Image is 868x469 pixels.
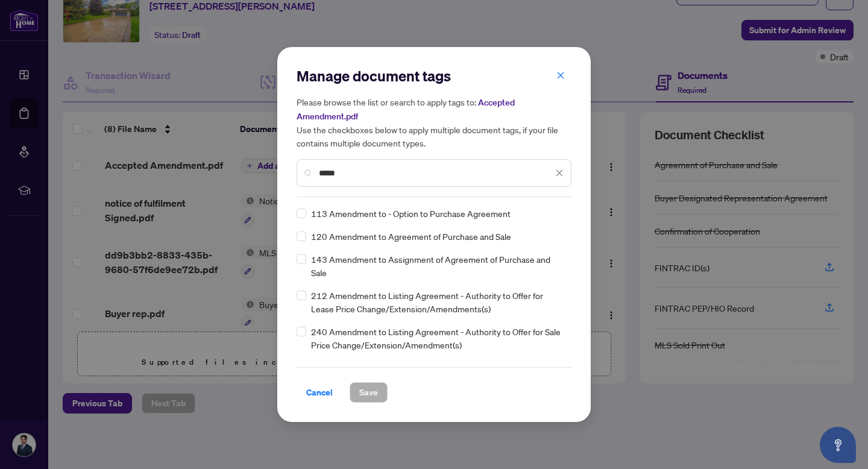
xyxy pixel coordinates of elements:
[311,325,564,351] span: 240 Amendment to Listing Agreement - Authority to Offer for Sale Price Change/Extension/Amendment(s)
[297,382,342,403] button: Cancel
[311,207,511,220] span: 113 Amendment to - Option to Purchase Agreement
[306,383,333,402] span: Cancel
[297,66,571,86] h2: Manage document tags
[350,382,388,403] button: Save
[820,427,856,463] button: Open asap
[311,230,511,243] span: 120 Amendment to Agreement of Purchase and Sale
[311,289,564,315] span: 212 Amendment to Listing Agreement - Authority to Offer for Lease Price Change/Extension/Amendmen...
[556,71,565,80] span: close
[297,95,571,150] h5: Please browse the list or search to apply tags to: Use the checkboxes below to apply multiple doc...
[555,169,564,177] span: close
[311,253,564,279] span: 143 Amendment to Assignment of Agreement of Purchase and Sale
